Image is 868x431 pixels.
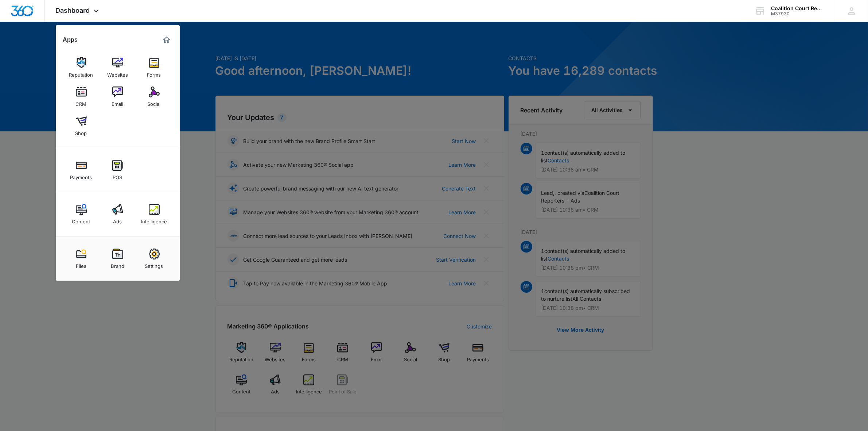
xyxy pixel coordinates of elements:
a: CRM [67,83,95,111]
a: Forms [140,54,168,81]
div: POS [113,171,122,180]
a: Reputation [67,54,95,81]
div: Payments [70,171,92,180]
div: Ads [113,215,122,224]
a: POS [104,156,132,184]
div: Files [76,259,86,269]
div: Settings [145,259,163,269]
a: Brand [104,245,132,273]
div: Shop [75,127,87,136]
div: Email [112,97,124,107]
a: Files [67,245,95,273]
span: Dashboard [56,7,90,14]
a: Payments [67,156,95,184]
div: Brand [111,259,124,269]
a: Social [140,83,168,111]
div: Social [148,97,161,107]
div: Reputation [69,68,93,78]
div: account name [771,5,824,11]
div: Content [72,215,90,224]
div: Forms [147,68,161,78]
a: Settings [140,245,168,273]
a: Content [67,200,95,228]
div: account id [771,11,824,16]
h2: Apps [63,36,78,43]
a: Email [104,83,132,111]
div: Intelligence [141,215,167,224]
a: Websites [104,54,132,81]
div: CRM [76,97,87,107]
div: Websites [107,68,128,78]
a: Shop [67,112,95,140]
a: Intelligence [140,200,168,228]
a: Marketing 360® Dashboard [161,34,172,46]
a: Ads [104,200,132,228]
